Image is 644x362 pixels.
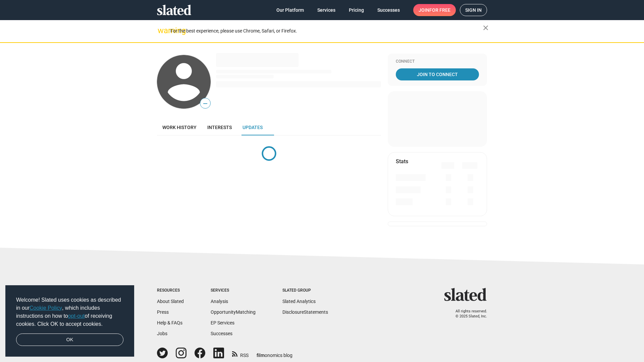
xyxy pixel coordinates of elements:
span: Welcome! Slated uses cookies as described in our , which includes instructions on how to of recei... [16,296,123,328]
div: Resources [157,288,184,293]
span: Interests [207,125,232,130]
span: Work history [162,125,197,130]
a: DisclosureStatements [282,309,328,315]
a: Successes [211,331,232,336]
span: Updates [243,125,263,130]
div: Slated Group [282,288,328,293]
a: Joinfor free [413,4,456,16]
a: Jobs [157,331,167,336]
mat-card-title: Stats [396,158,408,165]
a: Join To Connect [396,68,479,80]
p: All rights reserved. © 2025 Slated, Inc. [448,309,487,319]
span: Our Platform [276,4,304,16]
span: Join [419,4,450,16]
div: Connect [396,59,479,64]
a: Interests [202,119,237,135]
mat-icon: warning [158,26,166,35]
div: For the best experience, please use Chrome, Safari, or Firefox. [170,26,483,36]
div: cookieconsent [5,285,134,357]
a: Press [157,309,169,315]
a: Sign in [460,4,487,16]
a: Our Platform [271,4,309,16]
a: EP Services [211,320,234,325]
span: — [200,99,210,108]
a: filmonomics blog [257,347,292,359]
a: opt-out [68,313,85,319]
span: film [257,353,265,358]
span: for free [429,4,450,16]
div: Services [211,288,256,293]
span: Services [317,4,335,16]
mat-icon: close [482,24,490,32]
span: Join To Connect [397,68,478,80]
a: Slated Analytics [282,299,316,304]
a: Cookie Policy [30,305,62,311]
a: Analysis [211,299,228,304]
a: OpportunityMatching [211,309,256,315]
a: About Slated [157,299,184,304]
a: RSS [232,348,249,359]
a: Services [312,4,341,16]
a: Successes [372,4,405,16]
span: Successes [377,4,400,16]
a: Work history [157,119,202,135]
a: Updates [237,119,268,135]
a: dismiss cookie message [16,334,123,346]
span: Pricing [349,4,364,16]
span: Sign in [465,4,482,16]
a: Help & FAQs [157,320,182,325]
a: Pricing [343,4,369,16]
